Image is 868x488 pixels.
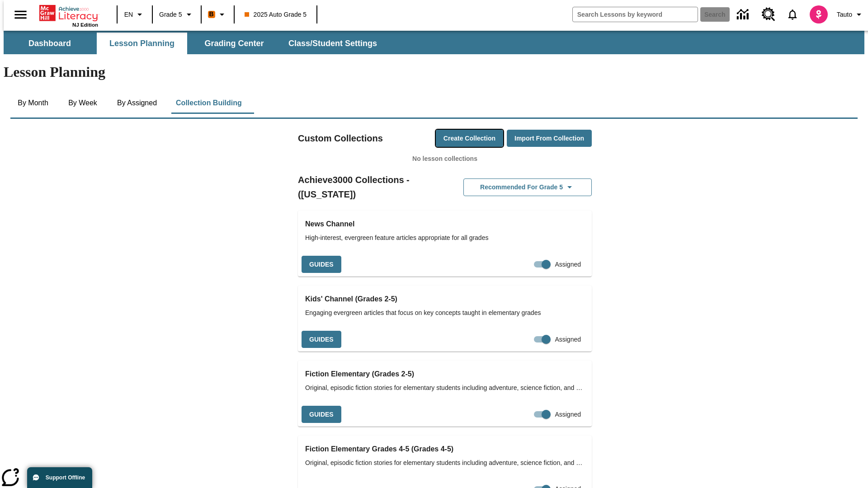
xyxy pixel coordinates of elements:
button: Grading Center [189,33,279,54]
button: Boost Class color is orange. Change class color [204,6,231,23]
div: SubNavbar [4,33,385,54]
button: Create Collection [436,130,503,147]
input: search field [573,7,698,22]
div: SubNavbar [4,31,864,54]
h3: Fiction Elementary (Grades 2-5) [305,368,585,380]
img: avatar image [810,5,828,23]
button: Grade: Grade 5, Select a grade [156,6,198,23]
button: Language: EN, Select a language [120,6,149,23]
button: Guides [302,256,341,273]
span: High-interest, evergreen feature articles appropriate for all grades [305,233,585,243]
button: Open side menu [7,1,34,28]
p: No lesson collections [298,154,592,164]
span: B [209,9,214,20]
span: Class/Student Settings [288,38,377,49]
a: Resource Center, Will open in new tab [756,2,781,27]
a: Data Center [731,2,756,27]
span: Assigned [555,335,581,344]
span: Engaging evergreen articles that focus on key concepts taught in elementary grades [305,308,585,318]
button: Class/Student Settings [281,33,384,54]
button: Recommended for Grade 5 [463,178,592,196]
h2: Achieve3000 Collections - ([US_STATE]) [298,173,445,202]
div: Home [39,3,98,28]
h3: News Channel [305,218,585,230]
span: Assigned [555,410,581,419]
a: Notifications [781,3,804,26]
span: Tauto [837,10,852,19]
span: 2025 Auto Grade 5 [245,10,307,19]
h3: Fiction Elementary Grades 4-5 (Grades 4-5) [305,443,585,455]
button: Support Offline [27,467,92,488]
button: Dashboard [5,33,95,54]
span: Support Offline [46,474,85,481]
h1: Lesson Planning [4,64,864,80]
span: Grade 5 [159,10,182,19]
button: Import from Collection [507,130,592,147]
h2: Custom Collections [298,131,383,145]
button: By Week [60,92,105,114]
span: Lesson Planning [109,38,175,49]
span: Original, episodic fiction stories for elementary students including adventure, science fiction, ... [305,458,585,468]
span: Original, episodic fiction stories for elementary students including adventure, science fiction, ... [305,383,585,393]
span: EN [124,10,133,19]
span: Assigned [555,260,581,269]
a: Home [39,4,98,22]
h3: Kids' Channel (Grades 2-5) [305,293,585,305]
button: Collection Building [169,92,249,114]
span: Grading Center [204,38,264,49]
button: Profile/Settings [833,6,868,23]
button: Lesson Planning [97,33,187,54]
button: Guides [302,331,341,348]
button: Select a new avatar [804,3,833,26]
button: By Month [10,92,56,114]
button: By Assigned [110,92,164,114]
span: Dashboard [28,38,71,49]
button: Guides [302,406,341,423]
span: NJ Edition [72,22,98,28]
